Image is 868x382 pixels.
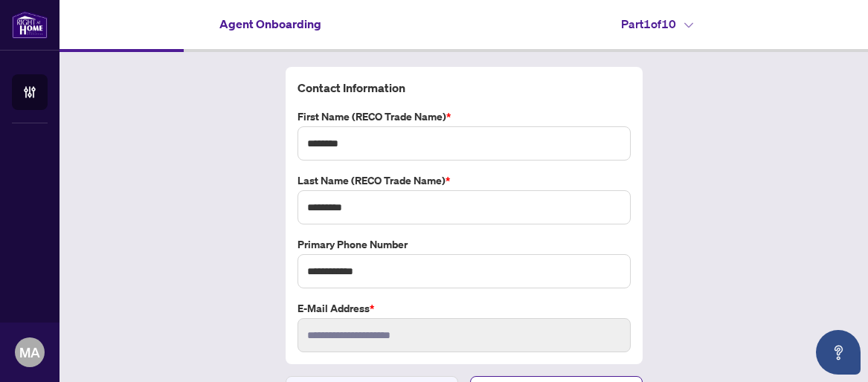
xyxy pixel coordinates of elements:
[298,300,631,317] label: E-mail Address
[19,342,40,363] span: MA
[298,172,631,189] label: Last Name (RECO Trade Name)
[219,15,321,33] h4: Agent Onboarding
[298,79,631,97] h4: Contact Information
[816,330,861,375] button: Open asap
[298,236,631,253] label: Primary Phone Number
[298,109,631,125] label: First Name (RECO Trade Name)
[621,15,693,33] h4: Part 1 of 10
[12,11,48,39] img: logo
